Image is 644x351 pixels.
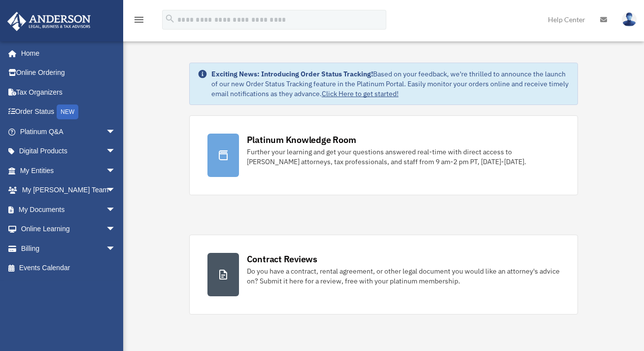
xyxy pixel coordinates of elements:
[106,200,126,220] span: arrow_drop_down
[4,12,94,31] img: Anderson Advisors Platinum Portal
[106,161,126,181] span: arrow_drop_down
[7,161,131,180] a: My Entitiesarrow_drop_down
[247,147,560,167] div: Further your learning and get your questions answered real-time with direct access to [PERSON_NAM...
[106,239,126,259] span: arrow_drop_down
[7,141,131,161] a: Digital Productsarrow_drop_down
[7,239,131,258] a: Billingarrow_drop_down
[189,235,578,315] a: Contract Reviews Do you have a contract, rental agreement, or other legal document you would like...
[7,82,131,102] a: Tax Organizers
[7,258,131,278] a: Events Calendar
[133,14,145,26] i: menu
[7,180,131,200] a: My [PERSON_NAME] Teamarrow_drop_down
[57,105,78,119] div: NEW
[622,12,637,27] img: User Pic
[7,219,131,239] a: Online Learningarrow_drop_down
[7,200,131,219] a: My Documentsarrow_drop_down
[247,266,560,286] div: Do you have a contract, rental agreement, or other legal document you would like an attorney's ad...
[7,122,131,141] a: Platinum Q&Aarrow_drop_down
[7,43,126,63] a: Home
[322,89,399,98] a: Click Here to get started!
[211,69,570,99] div: Based on your feedback, we're thrilled to announce the launch of our new Order Status Tracking fe...
[7,63,131,83] a: Online Ordering
[247,253,317,265] div: Contract Reviews
[133,17,145,26] a: menu
[247,134,356,146] div: Platinum Knowledge Room
[106,141,126,162] span: arrow_drop_down
[189,115,578,195] a: Platinum Knowledge Room Further your learning and get your questions answered real-time with dire...
[165,13,175,24] i: search
[211,70,373,78] strong: Exciting News: Introducing Order Status Tracking!
[7,102,131,122] a: Order StatusNEW
[106,219,126,240] span: arrow_drop_down
[106,122,126,142] span: arrow_drop_down
[106,180,126,201] span: arrow_drop_down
